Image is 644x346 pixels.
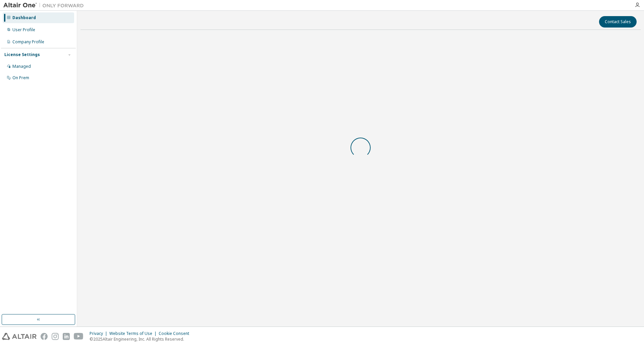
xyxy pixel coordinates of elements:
button: Contact Sales [599,16,637,28]
img: youtube.svg [74,333,84,340]
p: © 2025 Altair Engineering, Inc. All Rights Reserved. [90,336,193,342]
img: instagram.svg [52,333,59,340]
div: Managed [12,64,31,69]
div: Company Profile [12,39,44,45]
img: facebook.svg [41,333,48,340]
div: License Settings [4,52,40,57]
img: linkedin.svg [63,333,70,340]
div: On Prem [12,75,29,81]
div: Cookie Consent [159,331,193,336]
div: Privacy [90,331,109,336]
img: altair_logo.svg [2,333,37,340]
div: User Profile [12,27,35,33]
img: Altair One [3,2,87,9]
div: Website Terms of Use [109,331,159,336]
div: Dashboard [12,15,36,20]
